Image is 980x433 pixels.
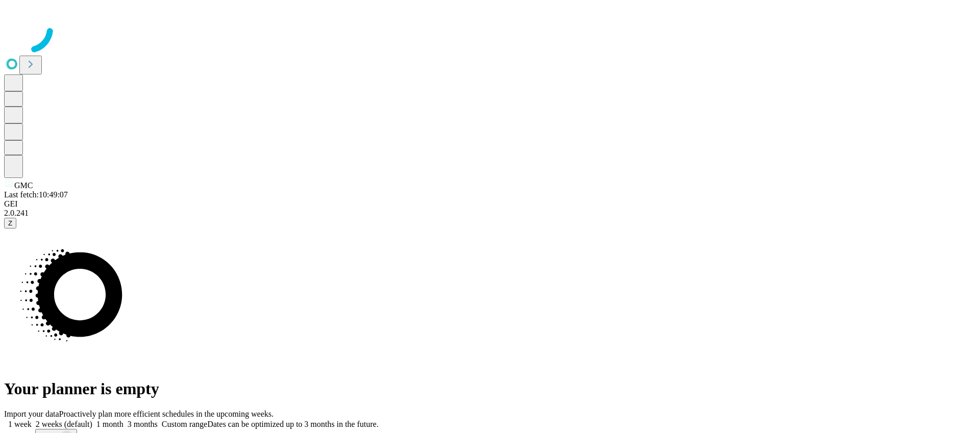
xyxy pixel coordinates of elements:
span: 1 month [96,420,124,428]
span: 2 weeks (default) [36,420,92,428]
span: Proactively plan more efficient schedules in the upcoming weeks. [59,410,274,418]
span: Z [8,219,12,227]
div: 2.0.241 [4,209,976,218]
span: 1 week [8,420,32,428]
span: 3 months [128,420,158,428]
span: GMC [14,181,33,190]
h1: Your planner is empty [4,379,976,398]
span: Custom range [162,420,207,428]
div: GEI [4,199,976,209]
span: Last fetch: 10:49:07 [4,190,68,199]
span: Dates can be optimized up to 3 months in the future. [207,420,378,428]
button: Z [4,218,16,228]
span: Import your data [4,410,59,418]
